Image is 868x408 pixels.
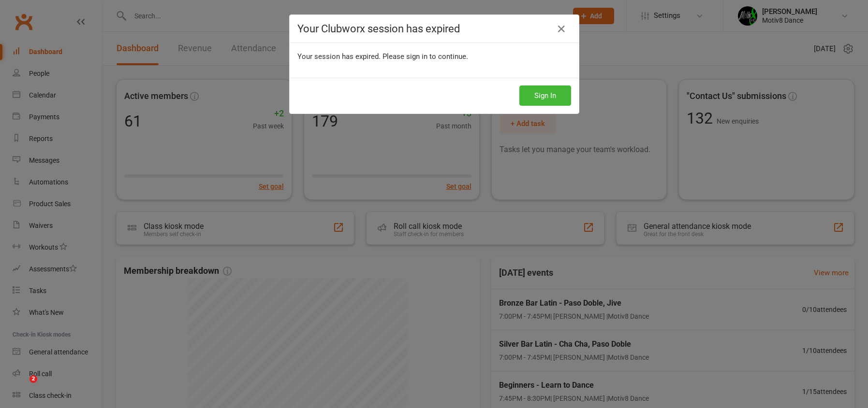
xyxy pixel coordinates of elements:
[554,21,569,37] a: Close
[297,23,571,35] h4: Your Clubworx session has expired
[29,375,37,383] span: 2
[297,52,468,61] span: Your session has expired. Please sign in to continue.
[519,85,571,106] button: Sign In
[10,375,33,398] iframe: Intercom live chat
